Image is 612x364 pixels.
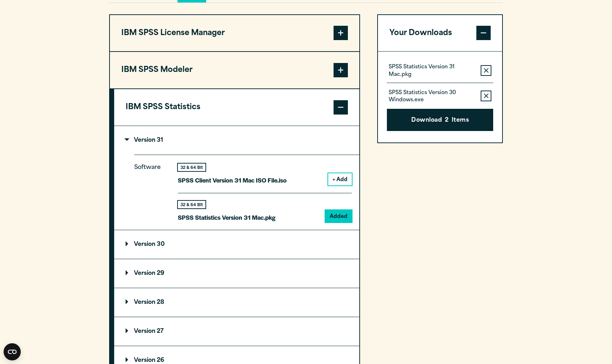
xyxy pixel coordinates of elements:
button: IBM SPSS License Manager [110,15,359,52]
button: Your Downloads [378,15,502,52]
div: 32 & 64 Bit [178,164,205,171]
p: Version 26 [126,358,164,363]
div: 32 & 64 Bit [178,201,205,208]
p: SPSS Statistics Version 31 Mac.pkg [178,212,276,223]
button: IBM SPSS Statistics [114,89,359,126]
summary: Version 31 [114,126,359,155]
summary: Version 30 [114,230,359,259]
p: SPSS Statistics Version 30 Windows.exe [389,89,475,104]
p: Version 30 [126,242,165,247]
summary: Version 29 [114,259,359,288]
p: Software [134,162,166,217]
p: SPSS Statistics Version 31 Mac.pkg [389,64,475,78]
summary: Version 27 [114,317,359,346]
div: Your Downloads [378,51,502,142]
button: Added [325,210,352,222]
button: + Add [328,173,352,185]
p: Version 29 [126,271,164,276]
p: Version 27 [126,329,164,334]
button: IBM SPSS Modeler [110,52,359,88]
button: Open CMP widget [4,343,21,360]
button: Download2Items [387,109,493,131]
p: Version 28 [126,300,164,305]
summary: Version 28 [114,288,359,317]
p: SPSS Client Version 31 Mac ISO File.iso [178,175,287,185]
p: Version 31 [126,137,163,143]
span: 2 [445,116,448,125]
